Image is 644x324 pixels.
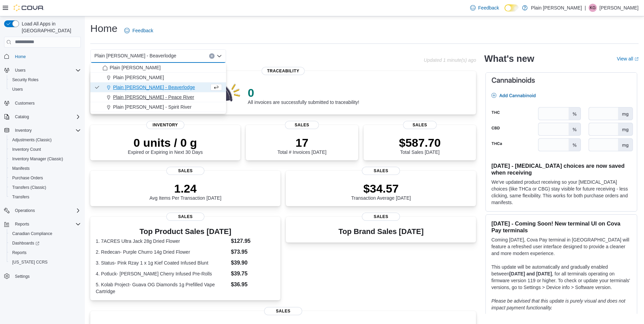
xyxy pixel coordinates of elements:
[12,185,46,190] span: Transfers (Classic)
[262,67,305,75] span: Traceability
[113,104,191,110] span: Plain [PERSON_NAME] - Spirit River
[19,20,81,34] span: Load All Apps in [GEOGRAPHIC_DATA]
[403,121,437,129] span: Sales
[484,53,534,64] h2: What's new
[166,167,204,175] span: Sales
[351,182,411,201] div: Transaction Average [DATE]
[14,4,44,11] img: Cova
[1,271,84,281] button: Settings
[15,114,29,120] span: Catalog
[10,230,81,238] span: Canadian Compliance
[12,99,81,107] span: Customers
[231,270,275,278] dd: $39.75
[122,24,156,37] a: Feedback
[12,99,37,107] a: Customers
[231,281,275,289] dd: $36.95
[491,162,631,176] h3: [DATE] - [MEDICAL_DATA] choices are now saved when receiving
[7,183,84,192] button: Transfers (Classic)
[90,63,226,73] button: Plain [PERSON_NAME]
[424,57,476,63] p: Updated 1 minute(s) ago
[10,193,81,201] span: Transfers
[1,66,84,75] button: Users
[166,213,204,221] span: Sales
[10,239,42,247] a: Dashboards
[231,237,275,245] dd: $127.95
[113,84,195,91] span: Plain [PERSON_NAME] - Beaverlodge
[10,258,81,266] span: Washington CCRS
[1,52,84,61] button: Home
[7,257,84,267] button: [US_STATE] CCRS
[10,249,81,257] span: Reports
[504,4,519,12] input: Dark Mode
[10,145,81,154] span: Inventory Count
[12,137,52,143] span: Adjustments (Classic)
[231,259,275,267] dd: $39.90
[10,85,25,93] a: Users
[399,136,441,149] p: $587.70
[110,64,161,71] span: Plain [PERSON_NAME]
[94,52,176,60] span: Plain [PERSON_NAME] - Beaverlodge
[90,73,226,83] button: Plain [PERSON_NAME]
[12,126,81,134] span: Inventory
[585,4,586,12] p: |
[590,4,595,12] span: KG
[12,250,26,255] span: Reports
[10,230,55,238] a: Canadian Compliance
[96,249,228,255] dt: 2. Redecan- Purple Churro 14g Dried Flower
[1,206,84,215] button: Operations
[264,307,302,315] span: Sales
[504,12,505,12] span: Dark Mode
[7,192,84,202] button: Transfers
[12,77,38,83] span: Security Roles
[12,194,29,200] span: Transfers
[509,271,552,276] strong: [DATE] and [DATE]
[209,53,215,59] button: Clear input
[248,86,359,100] p: 0
[4,49,81,299] nav: Complex example
[113,74,164,81] span: Plain [PERSON_NAME]
[10,239,81,247] span: Dashboards
[15,221,29,227] span: Reports
[96,238,228,245] dt: 1. 7ACRES Ultra Jack 28g Dried Flower
[96,228,275,236] h3: Top Product Sales [DATE]
[7,135,84,145] button: Adjustments (Classic)
[149,182,221,201] div: Avg Items Per Transaction [DATE]
[12,259,48,265] span: [US_STATE] CCRS
[531,4,582,12] p: Plain [PERSON_NAME]
[12,175,43,181] span: Purchase Orders
[1,98,84,108] button: Customers
[15,128,32,133] span: Inventory
[10,76,81,84] span: Security Roles
[362,167,400,175] span: Sales
[467,1,502,15] a: Feedback
[12,53,29,61] a: Home
[12,240,39,246] span: Dashboards
[12,272,81,280] span: Settings
[12,231,52,236] span: Canadian Compliance
[617,56,639,61] a: View allExternal link
[12,66,28,74] button: Users
[10,155,81,163] span: Inventory Manager (Classic)
[277,136,326,149] p: 17
[491,179,631,206] p: We've updated product receiving so your [MEDICAL_DATA] choices (like THCa or CBG) stay visible fo...
[90,63,226,112] div: Choose from the following options
[90,83,226,92] button: Plain [PERSON_NAME] - Beaverlodge
[12,206,81,215] span: Operations
[15,54,26,59] span: Home
[7,145,84,154] button: Inventory Count
[217,53,222,59] button: Close list of options
[10,155,66,163] a: Inventory Manager (Classic)
[12,52,81,61] span: Home
[12,113,32,121] button: Catalog
[15,208,35,213] span: Operations
[10,174,81,182] span: Purchase Orders
[12,220,81,228] span: Reports
[12,147,41,152] span: Inventory Count
[12,156,63,162] span: Inventory Manager (Classic)
[15,68,25,73] span: Users
[10,258,50,266] a: [US_STATE] CCRS
[1,112,84,122] button: Catalog
[589,4,597,12] div: Krista Granger
[96,281,228,295] dt: 5. Kolab Project- Guava OG Diamonds 1g Prefilled Vape Cartridge
[113,94,194,101] span: Plain [PERSON_NAME] - Peace River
